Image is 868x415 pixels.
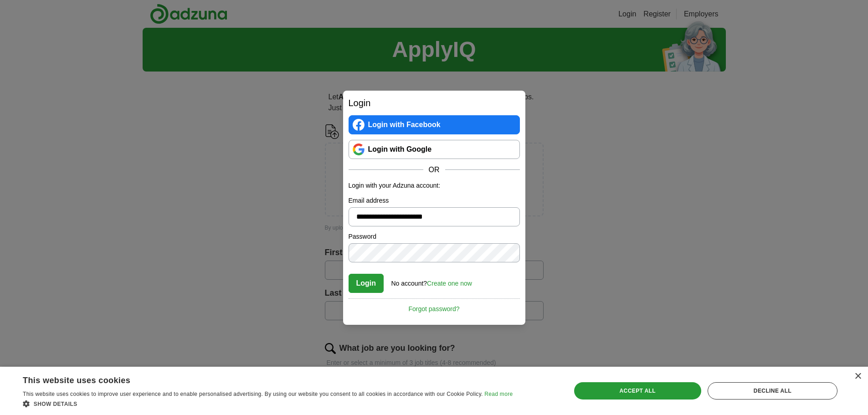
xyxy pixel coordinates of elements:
button: Login [349,274,384,293]
div: Close [854,373,861,380]
span: Show details [34,401,77,407]
div: Decline all [708,382,837,400]
a: Create one now [427,280,472,287]
h2: Login [349,96,520,110]
span: This website uses cookies to improve user experience and to enable personalised advertising. By u... [23,391,483,397]
div: No account? [391,273,472,288]
div: Accept all [574,382,701,400]
div: This website uses cookies [23,372,490,386]
p: Login with your Adzuna account: [349,181,520,190]
a: Read more, opens a new window [484,391,513,397]
span: OR [423,164,445,175]
a: Login with Google [349,140,520,159]
a: Forgot password? [349,298,520,314]
label: Email address [349,196,520,205]
div: Show details [23,399,513,408]
a: Login with Facebook [349,115,520,134]
label: Password [349,232,520,241]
